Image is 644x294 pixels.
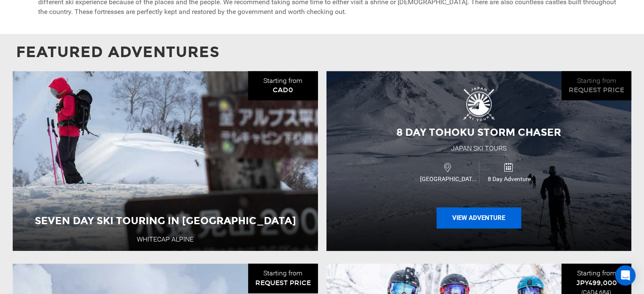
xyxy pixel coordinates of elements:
[16,41,628,63] p: Featured Adventures
[418,175,479,183] span: [GEOGRAPHIC_DATA]
[437,207,521,228] button: View Adventure
[615,265,636,286] div: Open Intercom Messenger
[396,126,561,138] span: 8 Day Tohoku Storm Chaser
[479,175,540,183] span: 8 Day Adventure
[463,87,495,121] img: images
[451,144,506,154] div: Japan Ski Tours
